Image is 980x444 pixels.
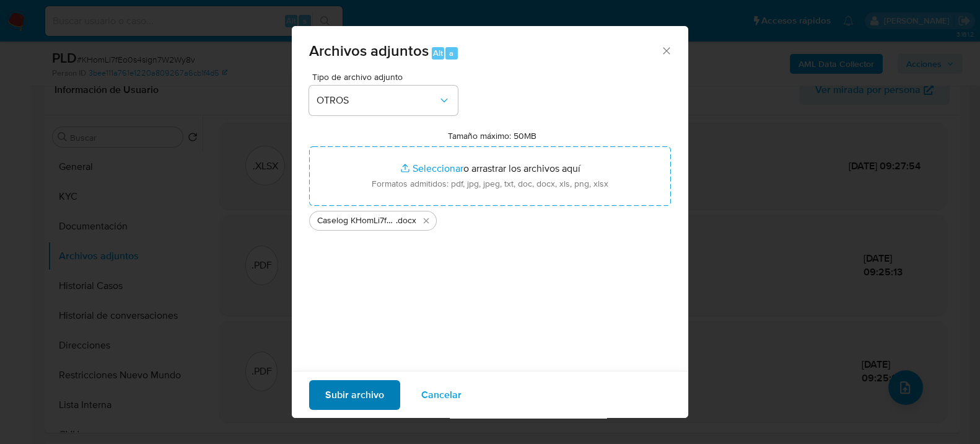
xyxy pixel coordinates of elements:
[317,94,438,107] span: OTROS
[325,381,384,408] span: Subir archivo
[396,215,416,227] span: .docx
[312,73,461,81] span: Tipo de archivo adjunto
[449,47,453,59] span: a
[419,213,434,228] button: Eliminar Caselog KHomLi7fEo0s4sign7W2Wy8v_2025_08_19_14_01_15.docx
[309,86,458,115] button: OTROS
[317,215,396,227] span: Caselog KHomLi7fEo0s4sign7W2Wy8v_2025_08_19_14_01_15
[448,130,536,141] label: Tamaño máximo: 50MB
[309,206,671,231] ul: Archivos seleccionados
[405,380,478,409] button: Cancelar
[309,40,429,61] span: Archivos adjuntos
[660,45,672,56] button: Cerrar
[309,380,400,409] button: Subir archivo
[433,47,443,59] span: Alt
[421,381,462,408] span: Cancelar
